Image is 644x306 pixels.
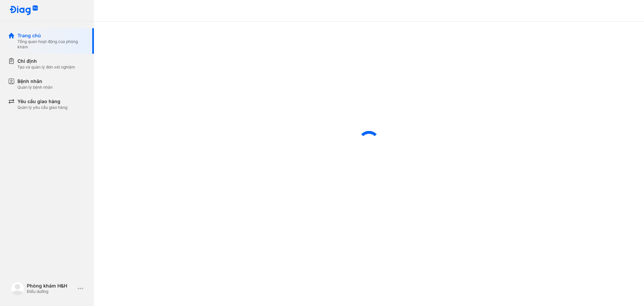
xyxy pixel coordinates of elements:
[11,282,24,295] img: logo
[9,5,38,16] img: logo
[17,98,67,105] div: Yêu cầu giao hàng
[17,39,86,50] div: Tổng quan hoạt động của phòng khám
[17,85,53,90] div: Quản lý bệnh nhân
[27,283,75,289] div: Phòng khám H&H
[17,105,67,110] div: Quản lý yêu cầu giao hàng
[17,32,86,39] div: Trang chủ
[27,289,75,294] div: Điều dưỡng
[17,64,75,70] div: Tạo và quản lý đơn xét nghiệm
[17,58,75,64] div: Chỉ định
[17,78,53,85] div: Bệnh nhân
